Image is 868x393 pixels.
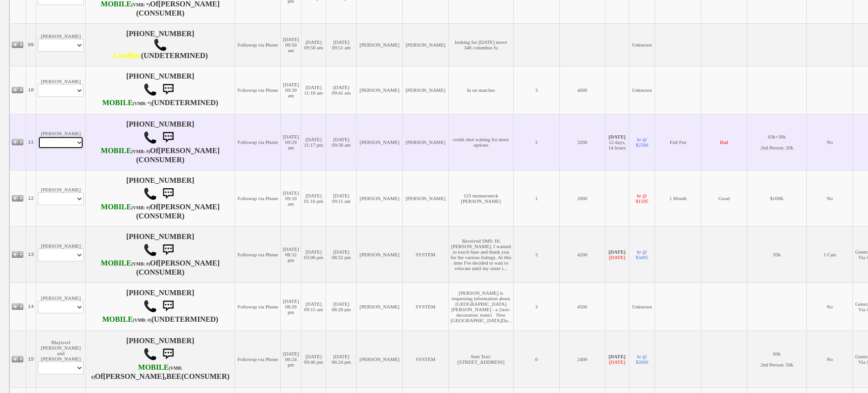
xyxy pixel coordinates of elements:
[102,315,133,324] font: MOBILE
[102,99,152,107] b: Verizon Wireless
[559,170,605,226] td: 2000
[143,187,157,201] img: call.png
[101,259,150,267] b: T-Mobile USA, Inc.
[636,193,648,204] a: br @ $1595
[357,66,403,114] td: [PERSON_NAME]
[807,226,853,282] td: 1 Cats
[103,372,181,381] b: [PERSON_NAME],BEE
[609,359,625,365] font: [DATE]
[36,23,86,66] td: [PERSON_NAME]
[88,233,233,276] h4: [PHONE_NUMBER] Of (CONSUMER)
[132,205,150,210] font: (VMB: #)
[301,226,326,282] td: [DATE] 03:06 pm
[158,259,220,267] b: [PERSON_NAME]
[807,170,853,226] td: No
[88,120,233,164] h4: [PHONE_NUMBER] Of (CONSUMER)
[326,23,357,66] td: [DATE] 09:51 am
[88,72,233,108] h4: [PHONE_NUMBER] (UNDETERMINED)
[159,80,177,99] img: sms.png
[357,170,403,226] td: [PERSON_NAME]
[88,176,233,220] h4: [PHONE_NUMBER] Of (CONSUMER)
[301,282,326,330] td: [DATE] 09:15 am
[143,131,157,144] img: call.png
[326,330,357,388] td: [DATE] 06:24 pm
[448,226,513,282] td: Received SMS: Hi [PERSON_NAME]. I wanted to touch base and thank you for the various listings. At...
[235,23,281,66] td: Followup via Phone
[403,170,449,226] td: [PERSON_NAME]
[357,330,403,388] td: [PERSON_NAME]
[747,114,807,170] td: 63k+30k 2nd Person: 20k
[448,170,513,226] td: 123 mamaroneck [PERSON_NAME]
[629,66,655,114] td: Unknown
[88,337,233,382] h4: [PHONE_NUMBER] Of (CONSUMER)
[448,282,513,330] td: [PERSON_NAME] is requesting information about [GEOGRAPHIC_DATA][PERSON_NAME] - a {text-decoration...
[301,170,326,226] td: [DATE] 01:16 pm
[133,318,152,323] font: (VMB: #)
[403,226,449,282] td: SYSTEM
[159,241,177,259] img: sms.png
[559,66,605,114] td: 4000
[655,170,701,226] td: 1 Month
[158,203,220,211] b: [PERSON_NAME]
[159,297,177,315] img: sms.png
[326,170,357,226] td: [DATE] 09:11 am
[513,282,559,330] td: 3
[235,66,281,114] td: Followup via Phone
[326,226,357,282] td: [DATE] 08:32 pm
[357,23,403,66] td: [PERSON_NAME]
[101,203,132,211] font: MOBILE
[326,114,357,170] td: [DATE] 09:30 am
[91,366,182,380] font: (VMB: #)
[403,114,449,170] td: [PERSON_NAME]
[403,66,449,114] td: [PERSON_NAME]
[159,185,177,203] img: sms.png
[559,226,605,282] td: 4200
[101,147,132,155] font: MOBILE
[747,330,807,388] td: 60k 2nd Person: 50k
[36,330,86,388] td: Blayisvel [PERSON_NAME] and [PERSON_NAME]
[513,226,559,282] td: 3
[281,23,301,66] td: [DATE] 09:50 am
[609,354,626,359] b: [DATE]
[448,114,513,170] td: credit shot waiting for more options
[609,249,626,255] b: [DATE]
[609,134,626,139] b: [DATE]
[101,203,150,211] b: AT&T Wireless
[403,23,449,66] td: [PERSON_NAME]
[138,363,169,372] font: MOBILE
[513,170,559,226] td: 1
[448,330,513,388] td: Sent Text: [STREET_ADDRESS]
[720,139,728,145] font: Bad
[36,66,86,114] td: [PERSON_NAME]
[403,282,449,330] td: SYSTEM
[636,354,648,365] a: br @ $2000
[281,114,301,170] td: [DATE] 09:29 am
[235,226,281,282] td: Followup via Phone
[747,226,807,282] td: 93k
[91,363,182,381] b: T-Mobile USA, Inc.
[102,99,133,107] font: MOBILE
[26,226,36,282] td: 13
[113,52,141,60] b: Core Communications (Coretel), Inc.
[235,170,281,226] td: Followup via Phone
[36,114,86,170] td: [PERSON_NAME]
[88,30,233,60] h4: [PHONE_NUMBER] (UNDETERMINED)
[159,345,177,363] img: sms.png
[88,289,233,324] h4: [PHONE_NUMBER] (UNDETERMINED)
[605,114,629,170] td: 12 days, 14 hours
[301,66,326,114] td: [DATE] 11:18 am
[26,170,36,226] td: 12
[281,226,301,282] td: [DATE] 08:32 pm
[235,282,281,330] td: Followup via Phone
[132,261,150,266] font: (VMB: #)
[102,315,152,324] b: AT&T Wireless
[153,38,167,52] img: call.png
[747,170,807,226] td: $100K
[143,83,157,96] img: call.png
[143,347,157,361] img: call.png
[133,101,152,106] font: (VMB: *)
[26,114,36,170] td: 11
[281,66,301,114] td: [DATE] 09:39 am
[101,147,150,155] b: T-Mobile USA, Inc.
[132,149,150,154] font: (VMB: #)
